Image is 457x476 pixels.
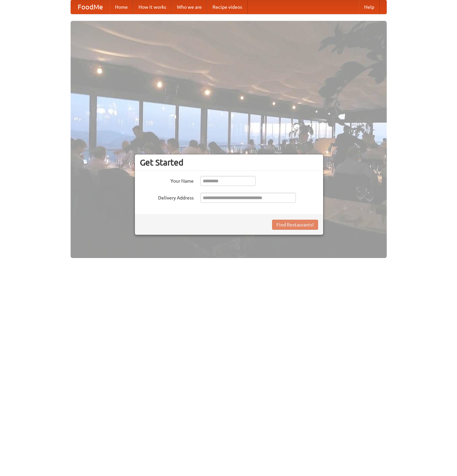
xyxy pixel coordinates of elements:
[71,0,110,14] a: FoodMe
[272,220,318,230] button: Find Restaurants!
[140,176,194,184] label: Your Name
[110,0,133,14] a: Home
[359,0,380,14] a: Help
[133,0,172,14] a: How it works
[172,0,207,14] a: Who we are
[140,157,318,168] h3: Get Started
[140,193,194,201] label: Delivery Address
[207,0,247,14] a: Recipe videos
